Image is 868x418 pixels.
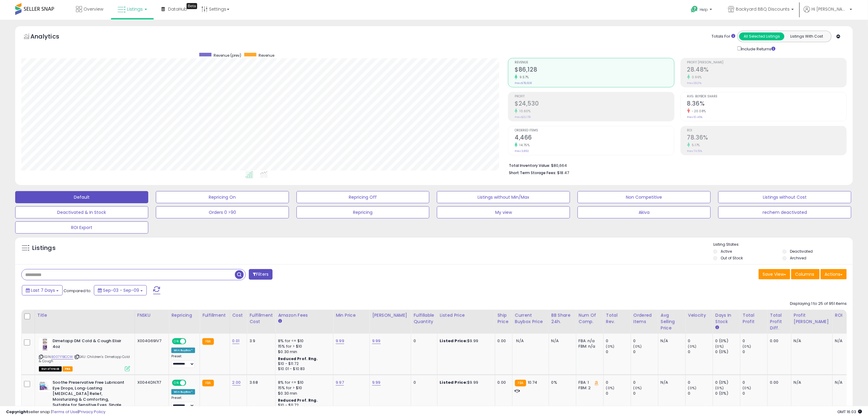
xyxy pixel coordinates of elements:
[171,396,195,409] div: Preset:
[661,380,681,385] div: N/A
[6,409,105,415] div: seller snap | |
[517,75,529,79] small: 9.57%
[516,338,524,344] span: N/A
[168,6,187,12] span: DataHub
[103,287,139,293] span: Sep-03 - Sep-09
[498,312,510,325] div: Ship Price
[687,95,846,98] span: Avg. Buybox Share
[94,285,147,295] button: Sep-03 - Sep-09
[278,356,318,361] b: Reduced Prof. Rng.
[721,249,732,254] label: Active
[372,379,381,386] a: 9.99
[515,129,674,132] span: Ordered Items
[185,380,195,386] span: OFF
[515,95,674,98] span: Profit
[509,163,550,168] b: Total Inventory Value:
[39,338,130,371] div: ASIN:
[804,6,852,20] a: Hi [PERSON_NAME]
[22,285,63,295] button: Last 7 Days
[39,380,51,392] img: 519y8o+cHeL._SL40_.jpg
[336,312,367,319] div: Min Price
[759,269,790,279] button: Save View
[202,312,227,319] div: Fulfillment
[721,255,743,261] label: Out of Stock
[39,366,62,372] span: All listings that are currently out of stock and unavailable for purchase on Amazon
[278,344,328,349] div: 15% for > $10
[32,244,56,252] h5: Listings
[606,344,615,349] small: (0%)
[606,312,628,325] div: Total Rev.
[743,391,767,396] div: 0
[784,32,829,40] button: Listings With Cost
[51,354,73,359] a: B007F1BCCW
[794,338,828,344] div: N/A
[515,380,526,386] small: FBA
[687,61,846,64] span: Profit [PERSON_NAME]
[687,100,846,108] h2: 8.36%
[79,409,105,415] a: Privacy Policy
[835,312,857,319] div: ROI
[606,380,631,385] div: 0
[63,366,73,372] span: FBA
[413,380,432,385] div: 0
[515,66,674,74] h2: $86,128
[790,301,847,307] div: Displaying 1 to 25 of 951 items
[718,206,851,218] button: rechem deactivated
[835,338,855,344] div: N/A
[739,32,784,40] button: All Selected Listings
[156,206,289,218] button: Orders 0 >90
[515,149,529,153] small: Prev: 3,892
[498,338,508,344] div: 0.00
[528,379,537,385] span: 10.74
[688,391,713,396] div: 0
[686,1,718,20] a: Help
[515,134,674,142] h2: 4,466
[214,53,241,58] span: Revenue (prev)
[743,312,765,325] div: Total Profit
[821,269,847,279] button: Actions
[372,338,381,344] a: 9.99
[515,312,546,325] div: Current Buybox Price
[690,143,700,147] small: 5.17%
[690,75,702,79] small: 0.96%
[440,312,492,319] div: Listed Price
[185,339,195,344] span: OFF
[171,312,197,319] div: Repricing
[39,338,51,350] img: 51CVtYdvkqL._SL40_.jpg
[606,386,615,390] small: (0%)
[202,380,214,386] small: FBA
[440,380,490,385] div: $9.99
[517,143,530,147] small: 14.75%
[770,380,787,385] div: 0.00
[687,134,846,142] h2: 78.36%
[743,386,751,390] small: (0%)
[715,380,740,385] div: 0 (0%)
[690,109,706,113] small: -20.08%
[688,386,697,390] small: (0%)
[837,409,862,415] span: 2025-09-17 16:03 GMT
[259,53,274,58] span: Revenue
[579,344,599,349] div: FBM: n/a
[791,269,820,279] button: Columns
[578,191,711,203] button: Non Competitive
[795,271,814,277] span: Columns
[715,386,724,390] small: (0%)
[715,325,719,330] small: Days In Stock.
[687,149,702,153] small: Prev: 74.51%
[39,354,130,363] span: | SKU: Children's Dimetapp Cold & Cough
[30,32,71,42] h5: Analytics
[171,348,195,353] div: Win BuyBox *
[551,312,574,325] div: BB Share 24h.
[37,312,132,319] div: Title
[715,344,724,349] small: (0%)
[202,338,214,345] small: FBA
[278,398,318,403] b: Reduced Prof. Rng.
[691,5,698,13] i: Get Help
[137,312,166,319] div: FNSKU
[171,389,195,395] div: Win BuyBox *
[171,354,195,368] div: Preset:
[770,312,789,331] div: Total Profit Diff.
[633,349,658,355] div: 0
[517,109,530,113] small: 10.60%
[173,380,180,386] span: ON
